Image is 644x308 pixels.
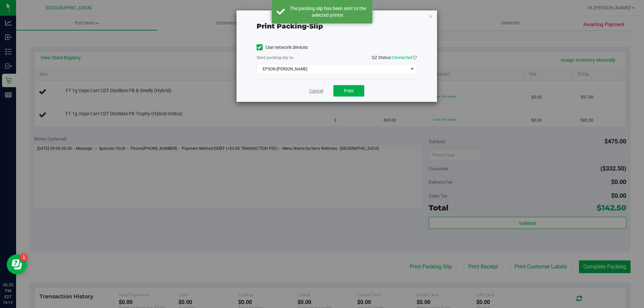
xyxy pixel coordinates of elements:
[288,5,367,18] div: The packing slip has been sent to the selected printer.
[257,64,408,74] span: EPSON-[PERSON_NAME]
[309,87,323,95] a: Cancel
[392,55,412,60] span: Connected
[333,85,364,97] button: Print
[257,22,323,30] span: Print packing-slip
[7,254,27,274] iframe: Resource center
[408,64,416,74] span: select
[344,88,354,94] span: Print
[372,55,417,60] span: QZ Status:
[257,44,308,51] label: Use network devices
[20,253,28,261] iframe: Resource center unread badge
[257,55,294,61] label: Send packing-slip to:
